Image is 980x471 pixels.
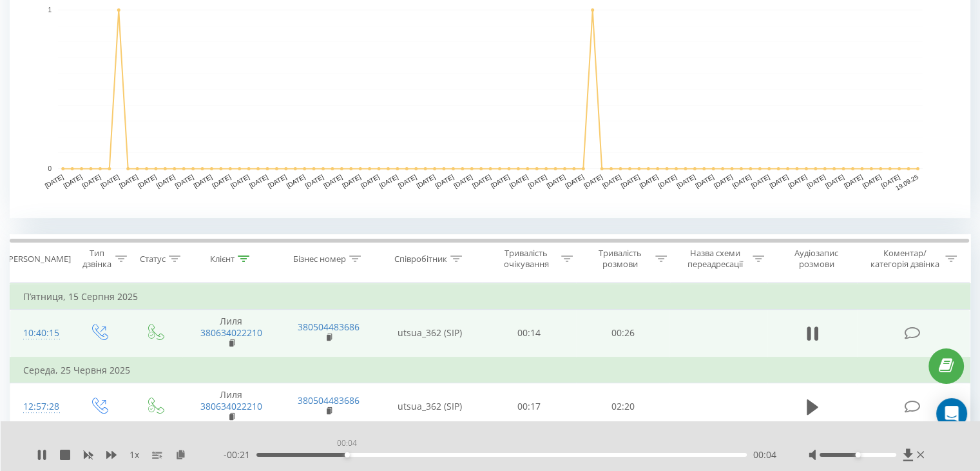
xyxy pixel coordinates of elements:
text: [DATE] [601,173,622,189]
text: [DATE] [694,173,715,189]
text: [DATE] [639,173,660,189]
text: [DATE] [192,173,213,189]
text: [DATE] [713,173,734,189]
text: [DATE] [434,173,455,189]
text: [DATE] [508,173,530,189]
td: Лиля [182,383,280,430]
text: 1 [48,6,52,14]
text: [DATE] [805,173,827,189]
text: [DATE] [137,173,158,189]
text: 19.09.25 [894,173,920,192]
text: [DATE] [526,173,548,189]
td: 00:17 [483,383,576,430]
text: [DATE] [675,173,697,189]
text: [DATE] [211,173,232,189]
div: Accessibility label [855,452,860,457]
text: [DATE] [471,173,492,189]
text: [DATE] [620,173,641,189]
div: Open Intercom Messenger [936,398,967,429]
text: [DATE] [322,173,343,189]
text: [DATE] [861,173,883,189]
div: Тривалість очікування [494,248,559,270]
text: [DATE] [155,173,177,189]
text: [DATE] [750,173,771,189]
span: 1 x [130,448,139,461]
text: [DATE] [397,173,418,189]
text: [DATE] [452,173,474,189]
div: Аудіозапис розмови [779,248,854,270]
text: [DATE] [303,173,325,189]
div: Коментар/категорія дзвінка [867,248,942,270]
text: [DATE] [174,173,195,189]
div: Назва схеми переадресації [682,248,749,270]
td: 00:14 [483,310,576,357]
div: Бізнес номер [293,254,346,265]
span: - 00:21 [224,448,256,461]
text: [DATE] [582,173,604,189]
td: 00:26 [576,310,669,357]
text: [DATE] [285,173,307,189]
text: [DATE] [415,173,436,189]
text: [DATE] [787,173,808,189]
div: Accessibility label [345,452,350,457]
a: 380504483686 [298,394,360,406]
text: [DATE] [360,173,381,189]
td: Лиля [182,310,280,357]
text: [DATE] [229,173,251,189]
div: Тип дзвінка [81,248,111,270]
div: Співробітник [394,254,447,265]
text: [DATE] [99,173,120,189]
text: [DATE] [545,173,566,189]
text: [DATE] [657,173,678,189]
a: 380634022210 [200,400,262,412]
div: 12:57:28 [23,394,57,419]
td: Середа, 25 Червня 2025 [10,357,970,383]
td: 02:20 [576,383,669,430]
a: 380504483686 [298,321,360,333]
div: 10:40:15 [23,321,57,346]
text: [DATE] [731,173,753,189]
text: [DATE] [564,173,585,189]
text: [DATE] [378,173,399,189]
text: [DATE] [824,173,845,189]
text: [DATE] [81,173,102,189]
div: 00:04 [334,434,360,452]
text: [DATE] [44,173,65,189]
td: utsua_362 (SIP) [378,310,483,357]
div: Клієнт [210,254,235,265]
text: [DATE] [843,173,864,189]
div: Статус [140,254,166,265]
text: [DATE] [490,173,511,189]
text: [DATE] [879,173,901,189]
text: [DATE] [267,173,288,189]
div: Тривалість розмови [588,248,652,270]
text: [DATE] [118,173,139,189]
text: [DATE] [768,173,789,189]
a: 380634022210 [200,326,262,339]
text: [DATE] [62,173,84,189]
text: [DATE] [341,173,362,189]
text: [DATE] [248,173,269,189]
div: [PERSON_NAME] [6,254,71,265]
text: 0 [48,165,52,172]
td: utsua_362 (SIP) [378,383,483,430]
span: 00:04 [753,448,776,461]
td: П’ятниця, 15 Серпня 2025 [10,284,970,310]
